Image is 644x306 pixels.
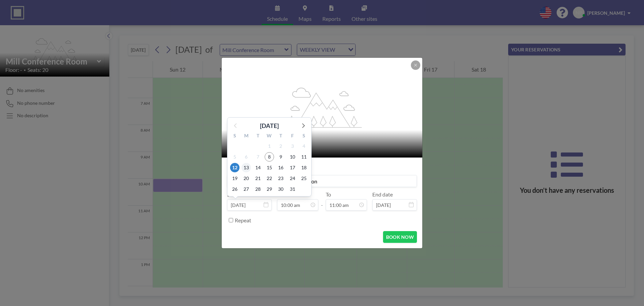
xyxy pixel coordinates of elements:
[276,152,285,162] span: Thursday, October 9, 2025
[299,152,309,162] span: Saturday, October 11, 2025
[227,175,417,187] input: Nikunj's reservation
[241,163,251,172] span: Monday, October 13, 2025
[276,163,285,172] span: Thursday, October 16, 2025
[230,174,239,183] span: Sunday, October 19, 2025
[288,141,297,151] span: Friday, October 3, 2025
[276,184,285,194] span: Thursday, October 30, 2025
[288,174,297,183] span: Friday, October 24, 2025
[288,152,297,162] span: Friday, October 10, 2025
[265,174,274,183] span: Wednesday, October 22, 2025
[321,193,323,208] span: -
[253,152,263,162] span: Tuesday, October 7, 2025
[235,217,251,224] label: Repeat
[253,174,263,183] span: Tuesday, October 21, 2025
[288,163,297,172] span: Friday, October 17, 2025
[299,163,309,172] span: Saturday, October 18, 2025
[383,231,417,243] button: BOOK NOW
[264,132,275,141] div: W
[372,191,393,198] label: End date
[230,152,239,162] span: Sunday, October 5, 2025
[253,184,263,194] span: Tuesday, October 28, 2025
[265,184,274,194] span: Wednesday, October 29, 2025
[240,132,252,141] div: M
[276,174,285,183] span: Thursday, October 23, 2025
[283,87,362,127] g: flex-grow: 1.2;
[265,163,274,172] span: Wednesday, October 15, 2025
[230,184,239,194] span: Sunday, October 26, 2025
[299,141,309,151] span: Saturday, October 4, 2025
[260,121,279,130] div: [DATE]
[288,184,297,194] span: Friday, October 31, 2025
[275,132,286,141] div: T
[265,141,274,151] span: Wednesday, October 1, 2025
[252,132,264,141] div: T
[241,184,251,194] span: Monday, October 27, 2025
[253,163,263,172] span: Tuesday, October 14, 2025
[229,132,240,141] div: S
[326,191,331,198] label: To
[230,135,415,145] h2: Mill Conference Room
[241,152,251,162] span: Monday, October 6, 2025
[265,152,274,162] span: Wednesday, October 8, 2025
[276,141,285,151] span: Thursday, October 2, 2025
[298,132,310,141] div: S
[230,163,239,172] span: Sunday, October 12, 2025
[286,132,298,141] div: F
[299,174,309,183] span: Saturday, October 25, 2025
[241,174,251,183] span: Monday, October 20, 2025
